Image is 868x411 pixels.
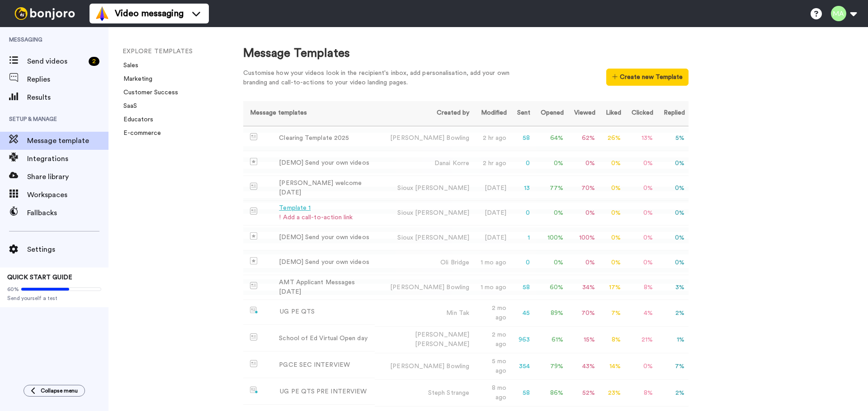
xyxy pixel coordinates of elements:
span: 60% [7,286,19,293]
td: 60 % [534,275,567,300]
td: 14 % [599,353,625,380]
td: 70 % [567,176,599,201]
td: 0 % [534,151,567,176]
img: Message-temps.svg [250,333,258,341]
td: 0 % [625,151,657,176]
button: Collapse menu [24,385,85,397]
td: 34 % [567,275,599,300]
td: 0 % [625,250,657,275]
span: Video messaging [115,7,184,20]
a: SaaS [118,103,137,109]
li: EXPLORE TEMPLATES [123,47,245,56]
td: 0 % [657,151,689,176]
td: [DATE] [473,226,510,250]
td: [PERSON_NAME] [375,353,473,380]
td: 0 % [599,151,625,176]
span: Tak [459,310,469,316]
span: [PERSON_NAME] [415,235,469,241]
td: 8 mo ago [473,380,510,406]
th: Clicked [625,101,657,126]
td: [PERSON_NAME] [375,275,473,300]
th: Opened [534,101,567,126]
span: [PERSON_NAME] [415,185,469,191]
td: 0 % [625,176,657,201]
a: Marketing [118,76,152,82]
td: 0 % [567,201,599,226]
img: demo-template.svg [250,257,257,264]
span: Bowling [446,284,469,291]
div: Template 1 [279,203,353,213]
td: 17 % [599,275,625,300]
td: 0 % [657,201,689,226]
td: 0 % [534,201,567,226]
th: Viewed [567,101,599,126]
img: Message-temps.svg [250,208,258,215]
span: Collapse menu [41,387,78,394]
td: 1 [510,226,534,250]
td: Danai [375,151,473,176]
td: 100 % [567,226,599,250]
div: [DEMO] Send your own videos [279,233,369,242]
td: 5 mo ago [473,353,510,380]
td: 58 [510,126,534,151]
td: 23 % [599,380,625,406]
div: [DEMO] Send your own videos [279,158,369,168]
td: 26 % [599,126,625,151]
th: Sent [510,101,534,126]
td: [PERSON_NAME] [375,327,473,353]
td: 58 [510,275,534,300]
span: Strange [447,390,469,396]
td: 52 % [567,380,599,406]
td: 0 % [657,226,689,250]
span: Bridge [451,259,469,266]
span: Bowling [446,135,469,141]
div: [PERSON_NAME] welcome [DATE] [279,179,371,198]
td: 1 % [657,327,689,353]
span: Share library [27,171,108,182]
th: Created by [375,101,473,126]
td: Min [375,300,473,327]
div: Clearing Template 2025 [279,134,349,143]
td: 86 % [534,380,567,406]
td: 89 % [534,300,567,327]
td: 0 % [534,250,567,275]
td: Oli [375,250,473,275]
td: 8 % [599,327,625,353]
td: 2 % [657,300,689,327]
td: 2 % [657,380,689,406]
span: Results [27,92,108,103]
td: 61 % [534,327,567,353]
a: E-commerce [118,130,161,136]
td: 0 % [625,353,657,380]
a: Sales [118,62,138,69]
td: 62 % [567,126,599,151]
td: 0 % [599,201,625,226]
a: Educators [118,116,153,123]
td: 0 % [567,250,599,275]
span: Settings [27,244,108,255]
div: ! Add a call-to-action link [279,213,353,222]
img: vm-color.svg [95,6,109,21]
div: UG PE QTS PRE INTERVIEW [280,387,367,397]
div: AMT Applicant Messages [DATE] [279,278,371,297]
img: demo-template.svg [250,158,257,165]
span: Integrations [27,153,108,164]
td: 70 % [567,300,599,327]
td: 0 % [599,176,625,201]
span: Send videos [27,56,85,67]
td: 2 mo ago [473,327,510,353]
span: [PERSON_NAME] [415,341,469,347]
td: 4 % [625,300,657,327]
span: Send yourself a test [7,295,101,302]
td: 8 % [625,275,657,300]
div: PGCE SEC INTERVIEW [279,360,349,370]
td: [DATE] [473,201,510,226]
td: 5 % [657,126,689,151]
span: Workspaces [27,189,108,200]
th: Replied [657,101,689,126]
td: 0 % [599,250,625,275]
th: Liked [599,101,625,126]
div: Message Templates [243,45,689,62]
div: Customise how your videos look in the recipient's inbox, add personalisation, add your own brandi... [243,69,524,88]
img: bj-logo-header-white.svg [11,7,79,20]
